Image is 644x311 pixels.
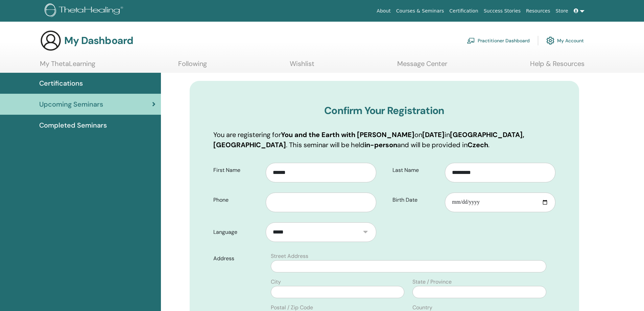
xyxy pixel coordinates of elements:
span: Certifications [39,78,83,88]
span: Upcoming Seminars [39,99,103,109]
a: Resources [523,5,553,17]
a: Wishlist [290,60,314,73]
label: City [271,278,281,286]
a: Message Center [397,60,447,73]
label: First Name [208,164,266,177]
img: chalkboard-teacher.svg [467,38,475,44]
label: Last Name [387,164,445,177]
a: Certification [447,5,481,17]
img: logo.png [45,3,125,19]
h3: Confirm Your Registration [213,105,555,117]
a: About [374,5,393,17]
label: Address [208,252,267,265]
b: [DATE] [422,130,445,139]
label: State / Province [412,278,452,286]
h3: My Dashboard [64,35,133,47]
a: Following [178,60,207,73]
a: Help & Resources [530,60,585,73]
label: Street Address [271,252,308,260]
p: You are registering for on in . This seminar will be held and will be provided in . [213,130,555,150]
a: Success Stories [481,5,523,17]
a: Store [553,5,571,17]
label: Language [208,226,266,239]
span: Completed Seminars [39,120,107,130]
a: My ThetaLearning [40,60,95,73]
b: in-person [364,140,397,149]
img: generic-user-icon.jpg [40,30,62,51]
img: cog.svg [546,35,554,46]
label: Phone [208,194,266,206]
b: Czech [468,140,488,149]
a: Practitioner Dashboard [467,33,530,48]
a: Courses & Seminars [393,5,447,17]
b: You and the Earth with [PERSON_NAME] [281,130,414,139]
label: Birth Date [387,194,445,206]
a: My Account [546,33,584,48]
